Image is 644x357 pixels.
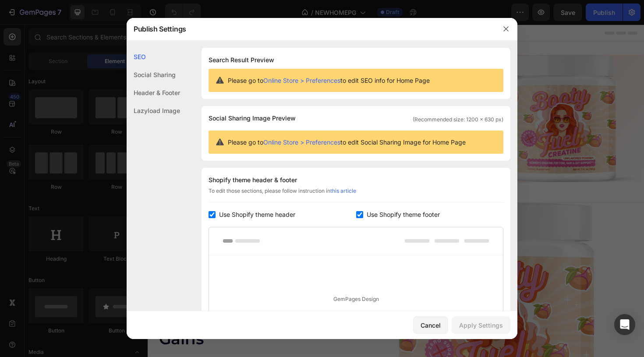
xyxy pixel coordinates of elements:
strong: ALL BOOTY GAINS. [210,56,316,99]
span: (Recommended size: 1200 x 630 px) [413,116,503,124]
a: Online Store > Preferences [263,138,340,146]
p: SHOP NOW [244,105,283,118]
span: Use Shopify theme footer [367,209,440,220]
a: Online Store > Preferences [263,77,340,84]
div: Cancel [421,321,441,330]
span: Use Shopify theme header [219,209,295,220]
div: Shopify theme header & footer [209,175,503,185]
span: Please go to to edit SEO info for Home Page [228,76,430,85]
div: To edit those sections, please follow instruction in [209,187,503,202]
h1: Search Result Preview [209,55,503,65]
div: Publish Settings [127,18,495,40]
div: Social Sharing [127,66,180,84]
div: Drop element here [68,96,115,103]
span: Social Sharing Image Preview [209,113,296,124]
button: Apply Settings [452,316,510,334]
img: gempages_570654032822011104-0f0afcb8-b4f6-45de-99ec-13770d1af876.png [64,191,182,289]
h1: No Bloat Just Booty Gains [11,297,234,346]
div: Apply Settings [459,321,503,330]
a: this article [330,187,356,194]
div: Open Intercom Messenger [614,314,635,335]
strong: ZERO BLOAT. [202,33,324,54]
div: Header & Footer [127,84,180,102]
span: Please go to to edit Social Sharing Image for Home Page [228,138,466,147]
div: Lazyload Image [127,102,180,120]
div: SEO [127,48,180,66]
button: <p>SHOP NOW</p> [233,102,293,121]
img: gempages_570654032822011104-de2aff39-3840-4256-a955-ac72384084c4.png [353,32,526,167]
button: Cancel [413,316,448,334]
div: GemPages Design [209,255,503,343]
